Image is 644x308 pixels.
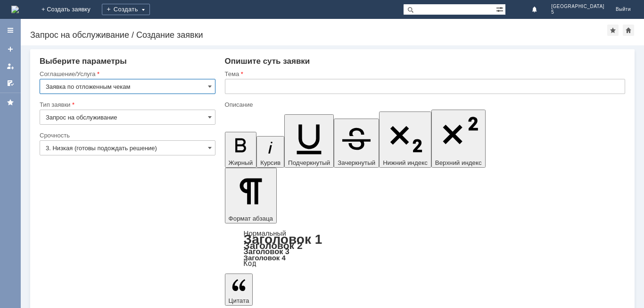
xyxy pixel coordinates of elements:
[225,132,257,168] button: Жирный
[431,110,486,168] button: Верхний индекс
[225,274,253,306] button: Цитата
[3,42,18,57] a: Создать заявку
[225,102,623,108] div: Описание
[379,111,431,168] button: Нижний индекс
[496,4,505,13] span: Расширенный поиск
[225,168,277,223] button: Формат абзаца
[229,297,249,304] span: Цитата
[3,76,18,91] a: Мои согласования
[225,71,623,77] div: Тема
[338,159,375,166] span: Зачеркнутый
[3,59,18,74] a: Мои заявки
[40,57,127,66] span: Выберите параметры
[244,240,303,251] a: Заголовок 2
[623,25,634,36] div: Сделать домашней страницей
[40,132,214,138] div: Срочность
[225,57,310,66] span: Опишите суть заявки
[11,6,19,13] img: logo
[244,259,256,268] a: Код
[30,30,607,40] div: Запрос на обслуживание / Создание заявки
[284,114,334,168] button: Подчеркнутый
[40,102,214,108] div: Тип заявки
[288,159,330,166] span: Подчеркнутый
[260,159,281,166] span: Курсив
[607,25,619,36] div: Добавить в избранное
[244,232,322,247] a: Заголовок 1
[225,230,625,267] div: Формат абзаца
[229,159,253,166] span: Жирный
[435,159,482,166] span: Верхний индекс
[551,9,604,15] span: 5
[40,71,214,77] div: Соглашение/Услуга
[244,254,286,262] a: Заголовок 4
[244,229,286,237] a: Нормальный
[256,136,284,168] button: Курсив
[229,215,273,222] span: Формат абзаца
[383,159,428,166] span: Нижний индекс
[244,247,289,256] a: Заголовок 3
[11,6,19,13] a: Перейти на домашнюю страницу
[334,119,379,168] button: Зачеркнутый
[551,4,604,9] span: [GEOGRAPHIC_DATA]
[102,4,150,15] div: Создать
